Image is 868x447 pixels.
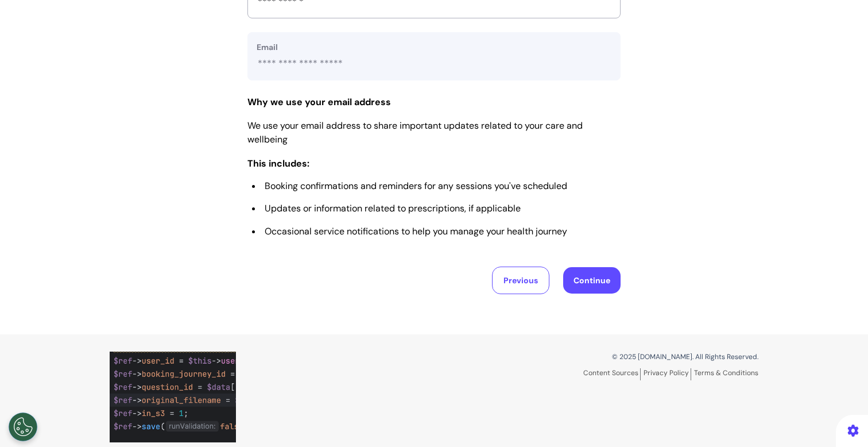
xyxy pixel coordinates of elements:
[563,267,621,294] button: Continue
[583,368,641,380] a: Content Sources
[252,203,621,214] li: Updates or information related to prescriptions, if applicable
[252,180,621,191] li: Booking confirmations and reminders for any sessions you've scheduled
[247,158,621,237] h3: This includes:
[257,41,611,53] label: Email
[694,368,758,377] a: Terms & Conditions
[252,226,621,237] li: Occasional service notifications to help you manage your health journey
[644,368,691,380] a: Privacy Policy
[443,352,758,362] p: © 2025 [DOMAIN_NAME]. All Rights Reserved.
[247,119,621,147] p: We use your email address to share important updates related to your care and wellbeing
[110,352,236,442] img: Spectrum.Life logo
[492,267,549,294] button: Previous
[9,413,37,441] button: Open Preferences
[247,97,621,107] h3: Why we use your email address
